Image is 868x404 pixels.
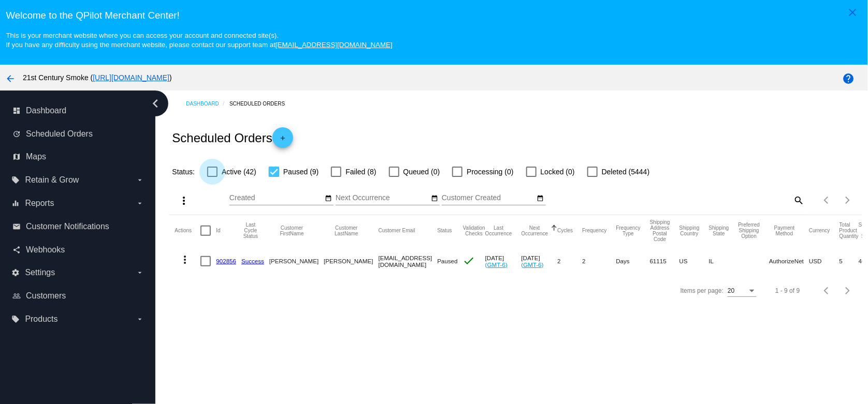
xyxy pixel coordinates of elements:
button: Change sorting for Id [216,228,220,234]
a: (GMT-6) [485,261,508,268]
mat-header-cell: Actions [175,215,200,246]
span: Active (42) [222,166,256,178]
span: Paused [437,258,457,264]
input: Next Occurrence [336,194,429,202]
a: people_outline Customers [12,288,144,304]
i: arrow_drop_down [136,268,144,277]
span: Reports [25,199,54,208]
a: update Scheduled Orders [12,126,144,142]
i: arrow_drop_down [136,315,144,323]
mat-cell: [DATE] [522,246,558,276]
button: Previous page [817,280,837,301]
button: Change sorting for CurrencyIso [809,228,830,234]
a: (GMT-6) [522,261,544,268]
button: Change sorting for Cycles [557,228,573,234]
mat-icon: more_vert [179,253,191,266]
button: Change sorting for Status [437,228,452,234]
span: Paused (9) [283,166,319,178]
span: Queued (0) [403,166,440,178]
span: 20 [728,287,734,294]
mat-icon: help [843,72,855,85]
a: [EMAIL_ADDRESS][DOMAIN_NAME] [276,41,393,49]
mat-cell: USD [809,246,840,276]
button: Change sorting for FrequencyType [616,225,641,236]
span: 21st Century Smoke ( ) [23,73,172,82]
button: Change sorting for ShippingCountry [679,225,700,236]
mat-cell: [DATE] [485,246,522,276]
i: equalizer [11,199,20,207]
span: Maps [26,152,46,161]
mat-cell: 2 [557,246,582,276]
i: local_offer [11,176,20,184]
a: 902856 [216,258,236,264]
i: arrow_drop_down [136,199,144,207]
a: Dashboard [186,96,229,112]
mat-cell: [PERSON_NAME] [269,246,324,276]
button: Change sorting for ShippingState [709,225,729,236]
span: Retain & Grow [25,175,79,185]
mat-cell: Days [616,246,650,276]
a: dashboard Dashboard [12,102,144,119]
input: Customer Created [442,194,535,202]
mat-icon: add [277,134,289,147]
a: Success [241,258,264,264]
mat-icon: date_range [537,194,544,203]
i: update [12,130,21,138]
mat-select: Items per page: [728,288,757,295]
div: Items per page: [681,287,724,294]
button: Change sorting for CustomerEmail [379,228,415,234]
input: Created [229,194,323,202]
button: Change sorting for PreferredShippingOption [739,222,760,239]
span: Settings [25,268,55,277]
i: email [12,222,21,231]
span: Webhooks [26,245,65,255]
span: Products [25,315,57,324]
button: Next page [837,190,858,211]
button: Previous page [817,190,837,211]
button: Change sorting for LastOccurrenceUtc [485,225,512,236]
mat-cell: IL [709,246,739,276]
i: settings [11,268,20,277]
a: email Customer Notifications [12,218,144,235]
mat-cell: [PERSON_NAME] [324,246,378,276]
i: arrow_drop_down [136,176,144,184]
mat-header-cell: Validation Checks [463,215,485,246]
mat-icon: search [792,192,805,208]
mat-cell: 61115 [650,246,679,276]
span: Customer Notifications [26,222,109,231]
i: share [12,246,21,254]
span: Locked (0) [541,166,575,178]
mat-cell: [EMAIL_ADDRESS][DOMAIN_NAME] [379,246,438,276]
h2: Scheduled Orders [172,127,293,148]
mat-icon: close [846,6,859,19]
a: share Webhooks [12,242,144,258]
mat-cell: 2 [582,246,616,276]
span: Deleted (5444) [602,166,650,178]
mat-cell: 5 [840,246,859,276]
button: Change sorting for CustomerLastName [324,225,369,236]
mat-icon: arrow_back [4,72,17,85]
span: Customers [26,291,66,301]
span: Dashboard [26,106,66,115]
h3: Welcome to the QPilot Merchant Center! [6,10,862,21]
i: chevron_left [147,95,164,112]
i: map [12,153,21,161]
button: Change sorting for CustomerFirstName [269,225,314,236]
mat-icon: date_range [431,194,438,203]
a: [URL][DOMAIN_NAME] [93,73,169,82]
button: Change sorting for Frequency [582,228,606,234]
mat-cell: AuthorizeNet [769,246,809,276]
mat-header-cell: Total Product Quantity [840,215,859,246]
button: Change sorting for PaymentMethod.Type [769,225,800,236]
span: Scheduled Orders [26,129,93,139]
span: Status: [172,168,195,176]
button: Change sorting for ShippingPostcode [650,219,670,242]
mat-icon: check [463,255,475,267]
div: 1 - 9 of 9 [775,287,800,294]
a: map Maps [12,148,144,165]
button: Next page [837,280,858,301]
mat-icon: date_range [325,194,332,203]
mat-cell: US [679,246,709,276]
button: Change sorting for LastProcessingCycleId [241,222,260,239]
span: Processing (0) [467,166,513,178]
